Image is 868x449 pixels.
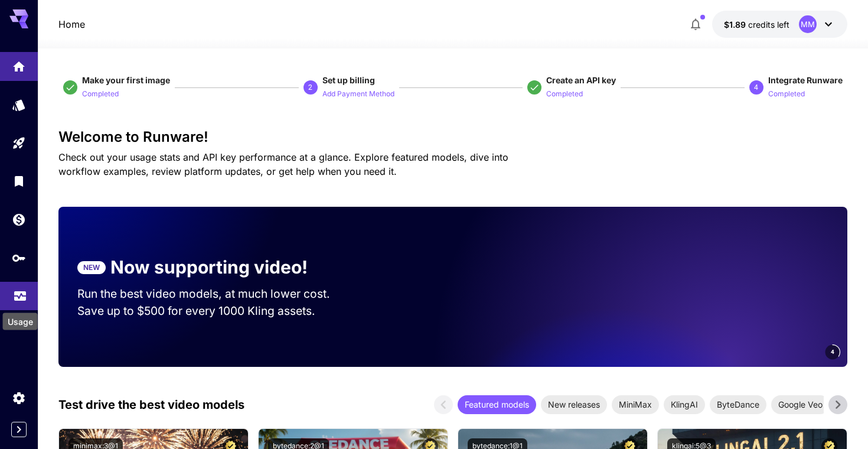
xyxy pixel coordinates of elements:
[82,75,170,85] span: Make your first image
[322,86,394,100] button: Add Payment Method
[12,391,26,405] div: Settings
[768,75,843,85] span: Integrate Runware
[77,285,353,302] p: Run the best video models, at much lower cost.
[612,395,659,414] div: MiniMax
[58,396,244,414] p: Test drive the best video models
[546,86,583,100] button: Completed
[322,75,375,85] span: Set up billing
[458,395,536,414] div: Featured models
[712,11,847,38] button: $1.8873MM
[12,97,26,112] div: Models
[768,89,805,100] p: Completed
[546,89,583,100] p: Completed
[58,151,508,177] span: Check out your usage stats and API key performance at a glance. Explore featured models, dive int...
[724,19,748,30] span: $1.89
[771,395,830,414] div: Google Veo
[541,398,607,411] span: New releases
[58,17,85,31] nav: breadcrumb
[11,422,27,437] button: Expand sidebar
[110,254,308,281] p: Now supporting video!
[12,250,26,265] div: API Keys
[831,347,834,356] span: 4
[458,398,536,411] span: Featured models
[58,129,847,145] h3: Welcome to Runware!
[771,398,830,411] span: Google Veo
[82,86,119,100] button: Completed
[12,56,26,70] div: Home
[754,82,758,93] p: 4
[13,285,27,300] div: Usage
[82,89,119,100] p: Completed
[3,313,38,330] div: Usage
[612,398,659,411] span: MiniMax
[748,19,789,30] span: credits left
[710,398,766,411] span: ByteDance
[541,395,607,414] div: New releases
[724,18,789,31] div: $1.8873
[12,136,26,151] div: Playground
[58,17,85,31] a: Home
[322,89,394,100] p: Add Payment Method
[12,212,26,227] div: Wallet
[83,262,100,273] p: NEW
[308,82,312,93] p: 2
[710,395,766,414] div: ByteDance
[546,75,616,85] span: Create an API key
[77,302,353,320] p: Save up to $500 for every 1000 Kling assets.
[768,86,805,100] button: Completed
[12,174,26,188] div: Library
[664,398,705,411] span: KlingAI
[664,395,705,414] div: KlingAI
[799,15,817,33] div: MM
